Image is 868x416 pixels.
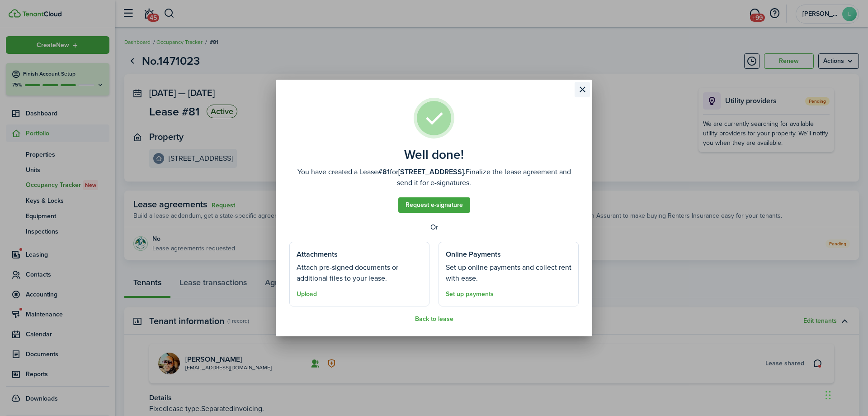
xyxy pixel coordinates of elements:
button: Back to lease [415,316,453,323]
div: Drag [826,382,831,409]
well-done-separator: Or [289,222,579,233]
well-done-title: Well done! [404,148,464,162]
button: Close modal [575,82,590,97]
b: #81 [378,167,390,177]
a: Request e-signature [398,197,470,213]
well-done-section-description: Attach pre-signed documents or additional files to your lease. [297,262,422,284]
b: [STREET_ADDRESS]. [398,167,466,177]
well-done-section-title: Attachments [297,249,338,260]
button: Upload [297,291,317,298]
well-done-section-description: Set up online payments and collect rent with ease. [446,262,571,284]
a: Set up payments [446,291,494,298]
well-done-description: You have created a Lease for Finalize the lease agreement and send it for e-signatures. [289,167,579,188]
iframe: Chat Widget [823,373,868,416]
well-done-section-title: Online Payments [446,249,501,260]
